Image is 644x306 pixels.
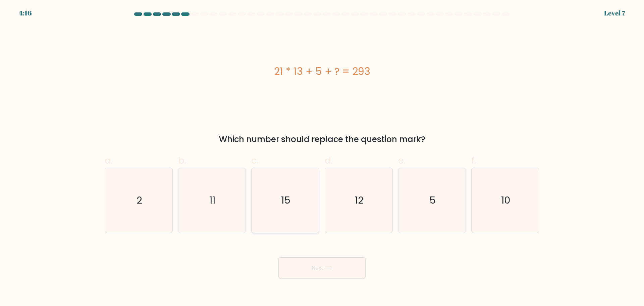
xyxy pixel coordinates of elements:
div: Which number should replace the question mark? [109,133,535,145]
span: e. [398,154,406,167]
span: f. [471,154,476,167]
text: 11 [210,193,216,207]
span: b. [178,154,186,167]
div: Level 7 [604,8,625,18]
text: 5 [429,193,436,207]
div: 21 * 13 + 5 + ? = 293 [105,64,539,79]
text: 12 [355,193,364,207]
button: Next [278,257,366,279]
span: d. [325,154,333,167]
text: 15 [281,193,291,207]
span: c. [251,154,259,167]
span: a. [105,154,113,167]
text: 10 [501,193,511,207]
div: 4:16 [19,8,32,18]
text: 2 [137,193,142,207]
